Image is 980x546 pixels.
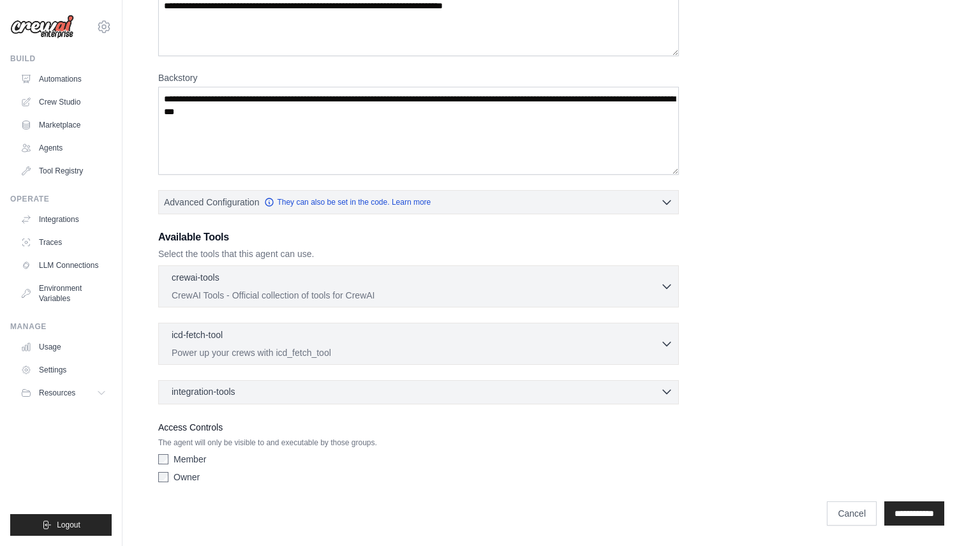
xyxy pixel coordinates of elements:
p: Power up your crews with icd_fetch_tool [172,346,660,359]
button: Resources [15,383,112,403]
a: Tool Registry [15,161,112,181]
p: Select the tools that this agent can use. [158,247,679,260]
a: LLM Connections [15,255,112,276]
p: icd-fetch-tool [172,328,223,341]
button: integration-tools [164,385,673,398]
div: Build [10,54,112,64]
label: Access Controls [158,420,679,435]
label: Backstory [158,71,679,84]
label: Owner [174,471,200,483]
a: Usage [15,337,112,357]
a: They can also be set in the code. Learn more [264,197,431,207]
h3: Available Tools [158,230,679,245]
div: Manage [10,321,112,332]
a: Traces [15,232,112,253]
p: The agent will only be visible to and executable by those groups. [158,438,679,448]
a: Crew Studio [15,92,112,112]
button: icd-fetch-tool Power up your crews with icd_fetch_tool [164,328,673,359]
img: Logo [10,15,74,39]
a: Environment Variables [15,278,112,309]
a: Agents [15,138,112,158]
label: Member [174,453,206,466]
div: Operate [10,194,112,204]
button: Advanced Configuration They can also be set in the code. Learn more [159,191,678,214]
span: Resources [39,388,75,398]
button: Logout [10,514,112,536]
a: Marketplace [15,115,112,135]
span: Advanced Configuration [164,196,259,209]
span: Logout [57,520,80,530]
button: crewai-tools CrewAI Tools - Official collection of tools for CrewAI [164,271,673,302]
p: CrewAI Tools - Official collection of tools for CrewAI [172,289,660,302]
a: Settings [15,360,112,380]
a: Automations [15,69,112,89]
span: integration-tools [172,385,235,398]
a: Cancel [827,501,877,526]
p: crewai-tools [172,271,219,284]
a: Integrations [15,209,112,230]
